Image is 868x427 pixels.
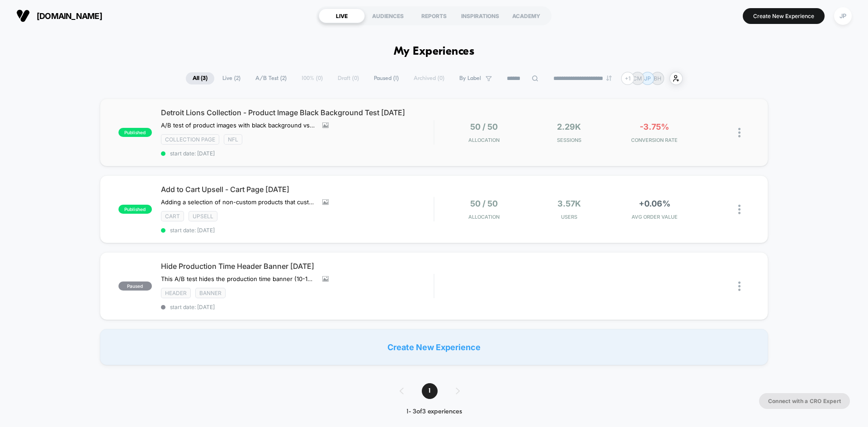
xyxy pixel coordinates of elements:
span: paused [118,282,152,291]
span: Adding a selection of non-custom products that customers can add to their cart while on the Cart ... [161,198,316,206]
h1: My Experiences [394,45,475,58]
img: close [738,282,741,291]
span: 1 [422,383,438,399]
span: start date: [DATE] [161,227,434,234]
div: Duration [336,232,360,242]
span: By Label [459,75,481,82]
span: Cart [161,211,184,221]
img: close [738,205,741,214]
button: Play, NEW DEMO 2025-VEED.mp4 [5,230,19,244]
span: All ( 3 ) [186,72,214,84]
p: JP [644,75,651,82]
span: CONVERSION RATE [614,137,695,143]
span: This A/B test hides the production time banner (10-14 days) in the global header of the website. ... [161,275,316,282]
span: start date: [DATE] [161,150,434,157]
div: ACADEMY [503,9,549,23]
span: Banner [195,288,226,298]
div: INSPIRATIONS [457,9,503,23]
span: published [118,128,152,137]
div: REPORTS [411,9,457,23]
span: 50 / 50 [470,122,498,131]
input: Seek [7,218,438,226]
span: Upsell [189,211,217,221]
span: [DOMAIN_NAME] [37,11,102,21]
input: Volume [377,233,405,242]
div: LIVE [319,9,365,23]
div: Current time [314,232,335,242]
span: AVG ORDER VALUE [614,214,695,220]
span: 2.29k [557,122,581,131]
img: end [606,75,612,81]
div: JP [834,7,852,25]
div: 1 - 3 of 3 experiences [391,408,478,416]
div: + 1 [621,72,634,85]
span: 50 / 50 [470,199,498,208]
span: A/B Test ( 2 ) [249,72,293,84]
button: JP [831,7,854,25]
span: Sessions [529,137,610,143]
span: Collection Page [161,134,219,145]
span: Live ( 2 ) [216,72,247,84]
span: +0.06% [639,199,670,208]
p: BH [654,75,661,82]
span: Header [161,288,191,298]
button: Play, NEW DEMO 2025-VEED.mp4 [211,114,232,136]
img: close [738,128,741,137]
span: Add to Cart Upsell - Cart Page [DATE] [161,185,434,194]
span: Detroit Lions Collection - Product Image Black Background Test [DATE] [161,108,434,117]
span: NFL [224,134,242,145]
span: start date: [DATE] [161,304,434,310]
span: Hide Production Time Header Banner [DATE] [161,262,434,271]
p: CM [633,75,642,82]
div: AUDIENCES [365,9,411,23]
span: 3.57k [557,199,581,208]
span: -3.75% [640,122,669,131]
span: A/B test of product images with black background vs control.Goal(s): Improve adds to cart, conver... [161,122,316,129]
button: Connect with a CRO Expert [759,393,850,409]
span: published [118,205,152,214]
img: Visually logo [16,9,30,23]
div: Create New Experience [100,329,768,365]
span: Allocation [468,137,500,143]
span: Users [529,214,610,220]
button: [DOMAIN_NAME] [14,9,105,23]
span: Allocation [468,214,500,220]
span: Paused ( 1 ) [367,72,406,84]
button: Create New Experience [743,8,825,24]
